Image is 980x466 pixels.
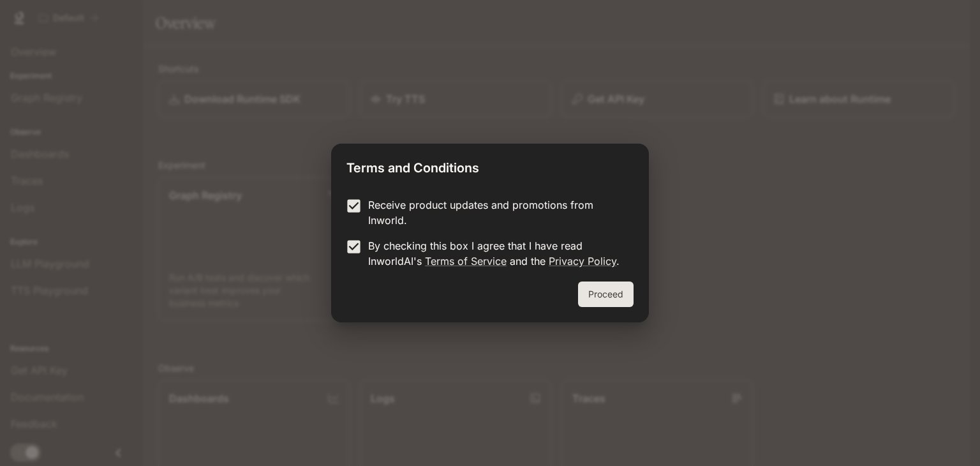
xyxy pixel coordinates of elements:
h2: Terms and Conditions [331,144,649,187]
button: Proceed [578,282,634,307]
a: Privacy Policy [549,255,616,267]
a: Terms of Service [425,255,507,267]
p: Receive product updates and promotions from Inworld. [368,197,623,228]
p: By checking this box I agree that I have read InworldAI's and the . [368,238,623,269]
